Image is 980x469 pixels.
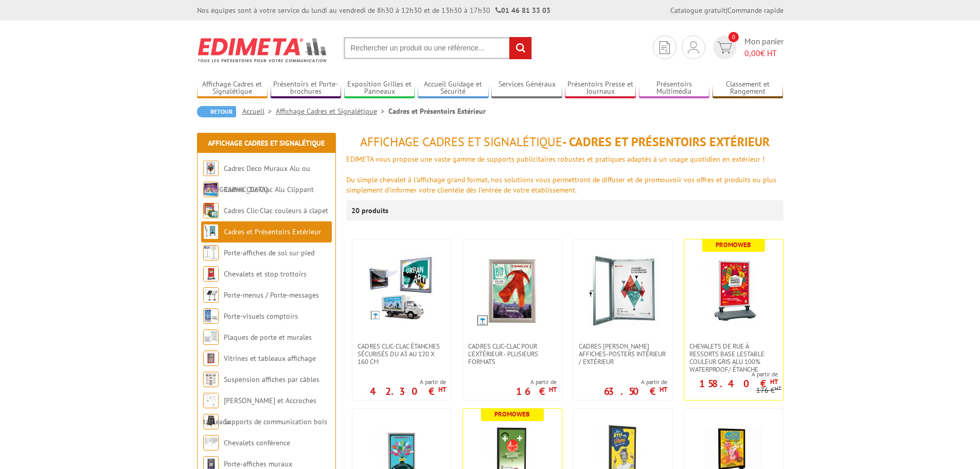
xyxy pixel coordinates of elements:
[549,385,557,394] sup: HT
[344,37,532,59] input: Rechercher un produit ou une référence...
[689,342,778,373] span: Chevalets de rue à ressorts base lestable couleur Gris Alu 100% waterproof/ étanche
[712,80,783,97] a: Classement et Rangement
[775,385,781,392] sup: HT
[370,378,446,386] span: A partir de
[574,342,672,366] a: Cadres [PERSON_NAME] affiches-posters intérieur / extérieur
[495,6,550,15] strong: 01 46 81 33 03
[727,6,783,15] a: Commande rapide
[224,206,328,215] a: Cadres Clic-Clac couleurs à clapet
[717,42,732,54] img: devis rapide
[224,311,298,321] a: Porte-visuels comptoirs
[224,248,314,257] a: Porte-affiches de sol sur pied
[744,36,783,59] span: Mon panier
[352,342,451,366] a: Cadres Clic-Clac étanches sécurisés du A3 au 120 x 160 cm
[203,396,316,426] a: [PERSON_NAME] et Accroches tableaux
[224,333,312,342] a: Plaques de porte et murales
[197,80,268,97] a: Affichage Cadres et Signalétique
[565,80,636,97] a: Présentoirs Presse et Journaux
[604,378,667,386] span: A partir de
[224,459,292,468] a: Porte-affiches muraux
[351,200,390,221] p: 20 produits
[516,378,557,386] span: A partir de
[716,240,751,249] b: Promoweb
[203,393,219,408] img: Cimaises et Accroches tableaux
[728,32,739,42] span: 0
[509,37,531,59] input: rechercher
[660,41,670,54] img: devis rapide
[684,370,778,378] span: A partir de
[346,154,783,164] div: EDIMETA vous propose une vaste gamme de supports publicitaires robustes et pratiques adaptés à un...
[756,387,781,394] p: 176 €
[224,417,327,426] a: Supports de communication bois
[203,435,219,450] img: Chevalets conférence
[660,385,667,394] sup: HT
[494,410,530,419] b: Promoweb
[370,388,446,394] p: 42.30 €
[710,36,783,59] a: devis rapide 0 Mon panier 0,00€ HT
[208,138,325,148] a: Affichage Cadres et Signalétique
[360,134,562,150] span: Affichage Cadres et Signalétique
[276,107,388,116] a: Affichage Cadres et Signalétique
[579,342,667,366] span: Cadres [PERSON_NAME] affiches-posters intérieur / extérieur
[203,266,219,282] img: Chevalets et stop trottoirs
[516,388,557,394] p: 16 €
[224,290,319,300] a: Porte-menus / Porte-messages
[346,175,783,195] div: Du simple chevalet à l'affichage grand format, nos solutions vous permettront de diffuser et de p...
[203,372,219,387] img: Suspension affiches par câbles
[203,329,219,345] img: Plaques de porte et murales
[224,227,321,236] a: Cadres et Présentoirs Extérieur
[587,255,659,327] img: Cadres vitrines affiches-posters intérieur / extérieur
[670,5,783,15] div: |
[358,342,446,366] span: Cadres Clic-Clac étanches sécurisés du A3 au 120 x 160 cm
[224,354,316,363] a: Vitrines et tableaux affichage
[203,224,219,239] img: Cadres et Présentoirs Extérieur
[463,342,562,366] a: Cadres Clic-Clac pour l'extérieur - PLUSIEURS FORMATS
[684,342,783,373] a: Chevalets de rue à ressorts base lestable couleur Gris Alu 100% waterproof/ étanche
[468,342,557,366] span: Cadres Clic-Clac pour l'extérieur - PLUSIEURS FORMATS
[418,80,489,97] a: Accueil Guidage et Sécurité
[744,48,760,58] span: 0,00
[491,80,562,97] a: Services Généraux
[344,80,415,97] a: Exposition Grilles et Panneaux
[203,161,219,176] img: Cadres Deco Muraux Alu ou Bois
[203,351,219,366] img: Vitrines et tableaux affichage
[770,377,778,386] sup: HT
[604,388,667,394] p: 63.50 €
[388,106,486,116] li: Cadres et Présentoirs Extérieur
[224,375,319,384] a: Suspension affiches par câbles
[744,47,783,59] span: € HT
[688,41,699,54] img: devis rapide
[639,80,710,97] a: Présentoirs Multimédia
[476,255,548,327] img: Cadres Clic-Clac pour l'extérieur - PLUSIEURS FORMATS
[670,6,726,15] a: Catalogue gratuit
[203,308,219,324] img: Porte-visuels comptoirs
[203,287,219,303] img: Porte-menus / Porte-messages
[197,5,550,15] div: Nos équipes sont à votre service du lundi au vendredi de 8h30 à 12h30 et de 13h30 à 17h30
[698,255,770,327] img: Chevalets de rue à ressorts base lestable couleur Gris Alu 100% waterproof/ étanche
[242,107,276,116] a: Accueil
[203,203,219,218] img: Cadres Clic-Clac couleurs à clapet
[346,135,783,149] h1: - Cadres et Présentoirs Extérieur
[368,255,435,322] img: Cadres Clic-Clac étanches sécurisés du A3 au 120 x 160 cm
[197,106,236,117] a: Retour
[699,380,778,387] p: 158.40 €
[271,80,342,97] a: Présentoirs et Porte-brochures
[438,385,446,394] sup: HT
[197,31,328,69] img: Edimeta
[224,269,307,279] a: Chevalets et stop trottoirs
[224,438,290,447] a: Chevalets conférence
[203,245,219,260] img: Porte-affiches de sol sur pied
[203,164,310,194] a: Cadres Deco Muraux Alu ou [GEOGRAPHIC_DATA]
[224,185,314,194] a: Cadres Clic-Clac Alu Clippant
